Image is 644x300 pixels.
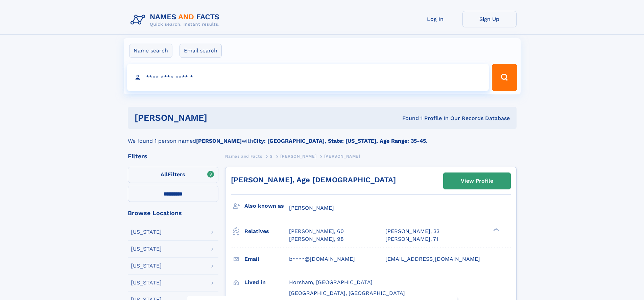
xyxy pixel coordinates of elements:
input: search input [127,64,489,91]
div: Browse Locations [128,210,218,216]
b: City: [GEOGRAPHIC_DATA], State: [US_STATE], Age Range: 35-45 [253,138,426,144]
span: Horsham, [GEOGRAPHIC_DATA] [289,279,373,285]
span: [PERSON_NAME] [289,205,334,211]
span: [PERSON_NAME] [280,154,316,159]
label: Email search [180,44,222,58]
a: View Profile [444,173,510,189]
a: S [270,152,273,160]
label: Filters [128,167,218,183]
a: [PERSON_NAME] [280,152,316,160]
div: ❯ [492,228,500,232]
a: Names and Facts [225,152,262,160]
a: [PERSON_NAME], 33 [385,228,439,235]
span: S [270,154,273,159]
a: [PERSON_NAME], 71 [385,235,438,243]
b: [PERSON_NAME] [196,138,242,144]
h3: Email [244,253,289,265]
div: [US_STATE] [131,229,162,235]
div: [US_STATE] [131,263,162,269]
div: We found 1 person named with . [128,129,517,145]
a: Log In [408,11,462,27]
div: [US_STATE] [131,280,162,285]
a: [PERSON_NAME], 98 [289,235,344,243]
h3: Relatives [244,226,289,237]
div: View Profile [461,173,493,189]
div: [US_STATE] [131,246,162,252]
img: Logo Names and Facts [128,11,225,29]
button: Search Button [492,64,517,91]
a: [PERSON_NAME], Age [DEMOGRAPHIC_DATA] [231,176,396,184]
span: [GEOGRAPHIC_DATA], [GEOGRAPHIC_DATA] [289,290,405,296]
span: [PERSON_NAME] [324,154,360,159]
h1: [PERSON_NAME] [135,114,305,122]
h3: Lived in [244,277,289,288]
div: Filters [128,153,218,159]
span: All [161,171,168,178]
label: Name search [129,44,172,58]
a: [PERSON_NAME], 60 [289,228,344,235]
a: Sign Up [462,11,517,27]
div: Found 1 Profile In Our Records Database [305,115,510,122]
h3: Also known as [244,200,289,212]
span: [EMAIL_ADDRESS][DOMAIN_NAME] [385,256,480,262]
